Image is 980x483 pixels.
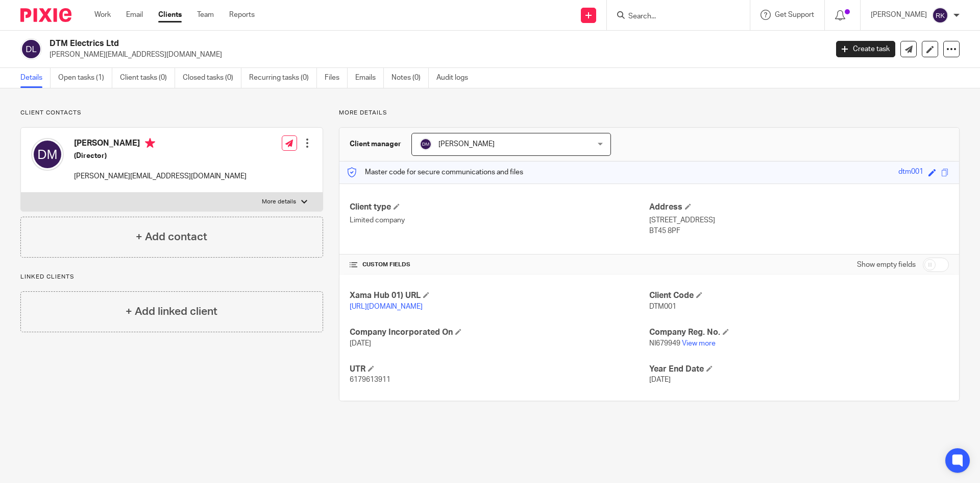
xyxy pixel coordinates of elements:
p: Linked clients [20,273,323,281]
h3: Client manager [350,139,401,149]
h4: Company Incorporated On [350,327,649,338]
img: svg%3E [932,7,948,24]
p: [STREET_ADDRESS] [649,215,949,225]
h5: (Director) [74,151,247,161]
h4: + Add linked client [126,304,217,319]
a: Create task [836,41,895,57]
img: svg%3E [20,38,42,60]
h4: Year End Date [649,364,949,375]
a: Clients [158,10,182,20]
a: Email [126,10,143,20]
h4: CUSTOM FIELDS [350,261,649,269]
a: View more [682,340,716,347]
span: [DATE] [649,376,671,383]
span: DTM001 [649,303,676,310]
a: Recurring tasks (0) [249,68,317,88]
img: Pixie [20,8,71,22]
a: Notes (0) [391,68,429,88]
a: Team [197,10,214,20]
span: [DATE] [350,340,371,347]
a: Reports [229,10,255,20]
img: svg%3E [420,138,432,150]
label: Show empty fields [857,260,916,270]
span: [PERSON_NAME] [438,141,495,148]
h2: DTM Electrics Ltd [50,38,667,49]
a: Details [20,68,51,88]
h4: [PERSON_NAME] [74,138,247,151]
p: Limited company [350,215,649,225]
a: [URL][DOMAIN_NAME] [350,303,423,310]
a: Open tasks (1) [58,68,112,88]
h4: UTR [350,364,649,375]
span: NI679949 [649,340,680,347]
span: 6179613911 [350,376,390,383]
p: [PERSON_NAME][EMAIL_ADDRESS][DOMAIN_NAME] [50,50,821,60]
input: Search [627,12,719,21]
a: Audit logs [436,68,476,88]
div: dtm001 [898,167,923,178]
a: Files [325,68,348,88]
p: [PERSON_NAME] [871,10,927,20]
a: Work [94,10,111,20]
i: Primary [145,138,155,148]
p: Master code for secure communications and files [347,167,523,177]
p: More details [339,109,960,117]
span: Get Support [775,11,814,18]
h4: Client Code [649,290,949,301]
p: More details [262,198,296,206]
p: [PERSON_NAME][EMAIL_ADDRESS][DOMAIN_NAME] [74,171,247,181]
h4: Xama Hub 01) URL [350,290,649,301]
img: svg%3E [31,138,64,171]
h4: Address [649,202,949,213]
p: BT45 8PF [649,226,949,236]
a: Emails [355,68,384,88]
a: Closed tasks (0) [183,68,241,88]
h4: + Add contact [136,229,207,245]
h4: Company Reg. No. [649,327,949,338]
p: Client contacts [20,109,323,117]
a: Client tasks (0) [120,68,175,88]
h4: Client type [350,202,649,213]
